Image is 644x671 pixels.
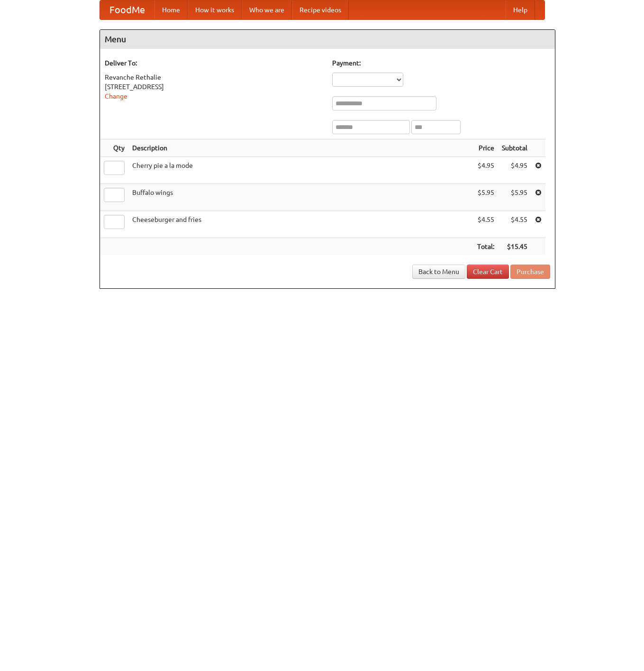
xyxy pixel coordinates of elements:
th: Price [473,139,498,157]
td: $5.95 [473,184,498,211]
td: $4.55 [473,211,498,238]
td: Buffalo wings [128,184,473,211]
th: Qty [100,139,128,157]
h5: Deliver To: [105,58,323,68]
h5: Payment: [332,58,550,68]
th: Total: [473,238,498,256]
div: Revanche Rethalie [105,73,323,82]
a: Who we are [242,0,292,19]
th: $15.45 [498,238,531,256]
td: Cheeseburger and fries [128,211,473,238]
td: $5.95 [498,184,531,211]
a: Change [105,92,127,100]
th: Subtotal [498,139,531,157]
td: $4.95 [498,157,531,184]
h4: Menu [100,30,555,49]
td: Cherry pie a la mode [128,157,473,184]
div: [STREET_ADDRESS] [105,82,323,92]
td: $4.95 [473,157,498,184]
button: Purchase [510,265,550,279]
a: Clear Cart [467,265,509,279]
th: Description [128,139,473,157]
a: Back to Menu [412,265,465,279]
td: $4.55 [498,211,531,238]
a: How it works [188,0,242,19]
a: FoodMe [100,0,154,19]
a: Help [506,0,535,19]
a: Home [154,0,188,19]
a: Recipe videos [292,0,349,19]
